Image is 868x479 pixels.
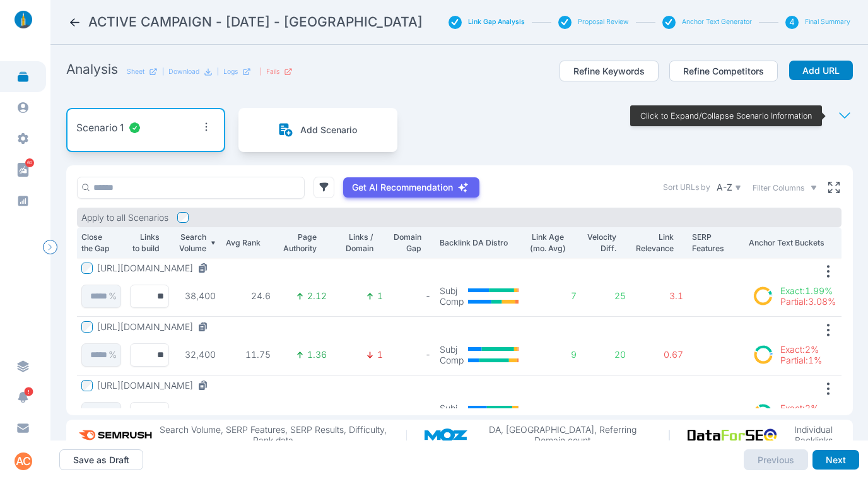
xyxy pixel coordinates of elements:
p: 7 [529,408,577,419]
p: SERP Features [692,232,740,254]
p: 1.36 [307,349,327,360]
button: [URL][DOMAIN_NAME] [97,380,213,391]
p: Link Age (mo. Avg) [529,232,566,254]
button: [URL][DOMAIN_NAME] [97,263,213,274]
p: Logs [223,68,238,76]
p: Download [168,68,199,76]
p: Domain Gap [392,232,421,254]
button: A-Z [715,180,744,196]
span: Filter Columns [753,182,804,194]
p: - [392,290,431,302]
p: Individual Backlinks [783,424,844,446]
p: Velocity Diff. [585,232,616,254]
p: % [108,349,117,360]
p: 0.67 [635,349,684,360]
p: Subj [440,344,464,355]
p: 9 [529,349,577,360]
p: - [392,349,431,360]
h2: ACTIVE CAMPAIGN - Dec 2024 - Phoenix [88,13,423,31]
p: Get AI Recommendation [352,182,453,193]
p: % [108,290,117,302]
p: Links to build [130,232,160,254]
p: 30,100 [178,408,216,419]
p: Subj [440,403,464,414]
p: DA, [GEOGRAPHIC_DATA], Referring Domain count [474,424,651,446]
p: 1 [377,408,383,419]
button: Get AI Recommendation [343,177,479,198]
p: Exact : 2% [780,344,822,355]
button: Link Gap Analysis [468,18,525,27]
img: data_for_seo_logo.e5120ddb.png [688,429,783,442]
label: Sort URLs by [663,182,710,193]
button: Proposal Review [578,18,629,27]
div: | [260,68,293,76]
button: Add Scenario [278,122,357,138]
div: 4 [785,16,799,29]
p: Backlink DA Distro [440,237,520,249]
p: - [392,408,431,419]
p: Page Authority [279,232,317,254]
p: Search Volume [178,232,207,254]
p: 25 [585,290,626,302]
p: Partial : 3.08% [780,296,836,307]
p: Exact : 1.99% [780,285,836,297]
p: 2.08 [635,408,684,419]
button: Refine Competitors [669,61,778,82]
button: Filter Columns [753,182,818,194]
p: Click to Expand/Collapse Scenario Information [640,110,812,122]
p: Apply to all Scenarios [81,212,168,223]
p: 7 [529,290,577,302]
p: Partial : 1% [780,355,822,366]
p: 28 [225,408,271,419]
div: | [217,68,251,76]
img: moz_logo.a3998d80.png [425,429,474,442]
p: Exact : 2% [780,403,836,414]
p: Close the Gap [81,232,112,254]
button: Add URL [789,61,853,81]
p: Subj [440,285,464,297]
button: Final Summary [805,18,850,27]
button: Next [812,450,859,470]
p: Avg Rank [225,237,261,249]
p: 32,400 [178,349,216,360]
p: 1 [377,290,383,302]
p: 2.12 [307,290,327,302]
img: semrush_logo.573af308.png [75,424,158,446]
p: Comp [440,355,464,366]
p: Links / Domain [336,232,373,254]
p: 24.6 [225,290,271,302]
p: Link Relevance [635,232,674,254]
p: Search Volume, SERP Features, SERP Results, Difficulty, Rank data [158,424,389,446]
p: 1 [377,349,383,360]
p: 11.75 [225,349,271,360]
a: Sheet| [127,68,164,76]
p: Comp [440,296,464,307]
button: Anchor Text Generator [682,18,752,27]
p: Scenario 1 [76,121,124,136]
p: Add Scenario [300,124,357,136]
img: linklaunch_small.2ae18699.png [10,11,37,28]
button: Save as Draft [59,449,143,471]
p: 0.2 [313,408,327,419]
p: 20 [585,349,626,360]
button: Refine Keywords [560,61,659,82]
p: Fails [266,68,279,76]
p: Sheet [127,68,144,76]
p: 3.1 [635,290,684,302]
p: A-Z [717,182,732,193]
p: 19 [585,408,626,419]
h2: Analysis [66,61,118,78]
p: Anchor Text Buckets [749,237,837,249]
button: Previous [744,449,808,471]
button: [URL][DOMAIN_NAME] [97,321,213,333]
p: 38,400 [178,290,216,302]
p: % [108,408,117,419]
span: 60 [25,158,34,167]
